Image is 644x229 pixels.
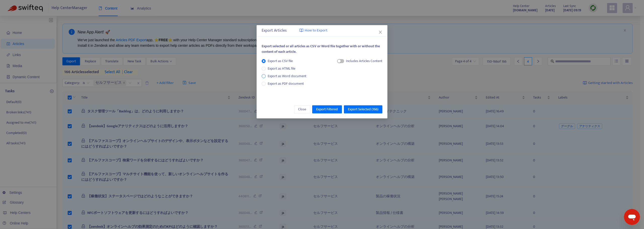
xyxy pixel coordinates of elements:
iframe: メッセージングウィンドウを開くボタン [624,209,640,225]
span: Export as HTML file [266,66,297,71]
span: How to Export [305,28,327,33]
div: Includes Articles Content [346,58,382,64]
span: Export selected or all articles as CSV or Word file together with or without the content of each ... [262,43,380,55]
button: Export Filtered [312,105,342,113]
button: Export Selected (166) [344,105,382,113]
button: Close [294,105,310,113]
span: Export as CSV file [266,58,295,64]
span: Close [298,107,306,112]
img: image-link [299,28,303,32]
a: How to Export [299,28,327,33]
span: Export Selected ( 166 ) [348,107,378,112]
button: Close [378,29,383,35]
span: Export as Word document [266,73,308,79]
span: Export Filtered [316,107,338,112]
span: close [378,30,382,34]
span: Export as PDF document [268,81,304,86]
div: Export Articles [262,28,382,34]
